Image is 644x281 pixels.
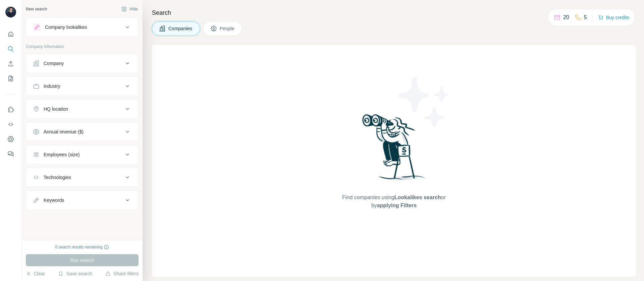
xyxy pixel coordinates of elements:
button: Company lookalikes [26,19,138,35]
div: Annual revenue ($) [44,128,84,135]
button: Search [5,43,16,55]
span: People [220,25,235,32]
button: Annual revenue ($) [26,124,138,140]
div: New search [26,6,47,12]
img: Avatar [5,7,16,17]
button: Keywords [26,192,138,208]
button: My lists [5,72,16,85]
img: Surfe Illustration - Stars [394,72,454,132]
div: 0 search results remaining [55,244,109,250]
button: Employees (size) [26,147,138,163]
div: Employees (size) [44,151,79,158]
span: Companies [168,25,193,32]
span: applying Filters [377,203,417,208]
h4: Search [152,8,636,17]
button: Hide [117,4,143,14]
div: Company [44,60,64,67]
button: Feedback [5,148,16,160]
div: Technologies [44,174,71,181]
p: Company information [26,44,139,50]
span: Lookalikes search [394,194,441,200]
button: Industry [26,78,138,94]
button: Use Surfe on LinkedIn [5,104,16,116]
button: Dashboard [5,133,16,145]
button: Share filters [105,270,139,277]
p: 20 [563,13,569,21]
button: Enrich CSV [5,58,16,70]
div: HQ location [44,106,68,112]
button: Clear [26,270,45,277]
button: Company [26,55,138,71]
div: Company lookalikes [45,24,87,31]
button: HQ location [26,101,138,117]
button: Buy credits [598,13,629,22]
div: Industry [44,83,60,90]
span: Find companies using or by [340,193,447,210]
p: 5 [584,13,587,21]
button: Quick start [5,28,16,40]
button: Save search [58,270,92,277]
button: Technologies [26,169,138,185]
div: Keywords [44,197,64,204]
img: Surfe Illustration - Woman searching with binoculars [359,112,429,187]
button: Use Surfe API [5,118,16,130]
